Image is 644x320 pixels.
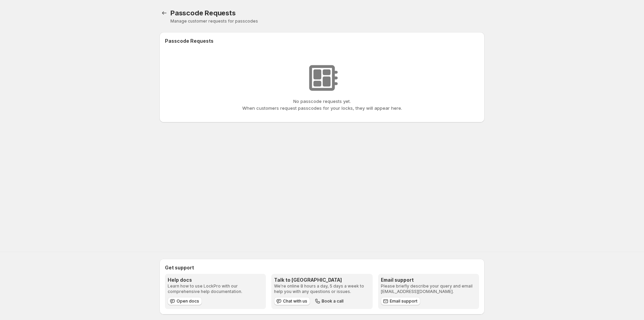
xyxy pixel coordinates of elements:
[381,283,476,294] p: Please briefly describe your query and email [EMAIL_ADDRESS][DOMAIN_NAME].
[274,283,370,294] p: We're online 8 hours a day, 5 days a week to help you with any questions or issues.
[305,61,339,95] img: No requests found
[322,298,344,304] span: Book a call
[381,277,476,283] h3: Email support
[165,38,214,44] h2: Passcode Requests
[381,297,420,305] a: Email support
[274,277,370,283] h3: Talk to [GEOGRAPHIC_DATA]
[313,297,346,305] button: Book a call
[168,283,263,294] p: Learn how to use LockPro with our comprehensive help documentation.
[159,8,169,18] a: Locks
[274,297,310,305] button: Chat with us
[390,298,417,304] span: Email support
[168,297,202,305] a: Open docs
[170,18,485,24] p: Manage customer requests for passcodes
[165,264,479,271] h2: Get support
[170,9,236,17] span: Passcode Requests
[177,298,199,304] span: Open docs
[283,298,307,304] span: Chat with us
[168,277,263,283] h3: Help docs
[242,98,402,111] p: No passcode requests yet. When customers request passcodes for your locks, they will appear here.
